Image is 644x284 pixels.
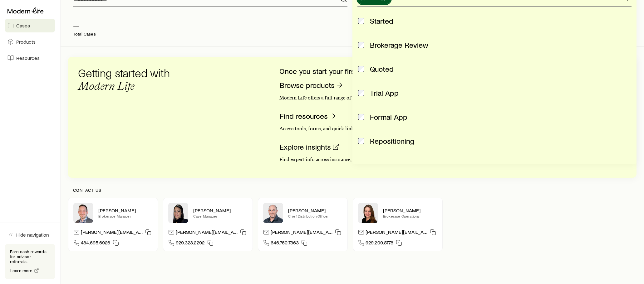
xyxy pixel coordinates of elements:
span: Started [370,17,393,25]
p: Brokerage Manager [98,214,153,219]
p: — [73,22,96,30]
span: 929.209.8778 [366,239,393,248]
span: Products [16,39,36,45]
p: [PERSON_NAME][EMAIL_ADDRESS][DOMAIN_NAME] [271,229,332,237]
button: Hide navigation [5,228,55,242]
p: Brokerage Operations [383,214,437,219]
input: Trial App [358,90,364,96]
p: Earn cash rewards for advisor referrals. [10,249,50,264]
span: Resources [16,55,40,61]
span: 484.695.6926 [81,239,110,248]
img: Brandon Parry [73,203,93,223]
input: Repositioning [358,138,364,144]
span: 929.323.2292 [176,239,205,248]
h3: Getting started with [78,67,178,92]
a: Find resources [279,111,337,121]
p: Chief Distribution Officer [288,214,342,219]
span: Modern Life [78,79,135,93]
span: 646.760.7363 [271,239,299,248]
input: Quoted [358,66,364,72]
span: Brokerage Review [370,41,428,49]
a: Resources [5,51,55,65]
img: Elana Hasten [168,203,188,223]
input: Started [358,18,364,24]
a: Products [5,35,55,49]
p: Find expert info across insurance, wealth accumulation, charitable giving and more. [279,156,627,163]
div: Earn cash rewards for advisor referrals.Learn more [5,244,55,279]
p: [PERSON_NAME] [383,207,437,214]
span: Trial App [370,89,399,97]
p: [PERSON_NAME][EMAIL_ADDRESS][DOMAIN_NAME] [176,229,238,237]
p: Case Manager [193,214,248,219]
a: Explore insights [279,142,340,152]
a: Browse products [279,80,344,90]
p: [PERSON_NAME] [98,207,153,214]
img: Dan Pierson [263,203,283,223]
p: [PERSON_NAME] [288,207,342,214]
a: Cases [5,19,55,32]
p: Contact us [73,188,632,193]
p: Total Cases [73,31,96,36]
img: Ellen Wall [358,203,378,223]
span: Formal App [370,113,407,121]
p: [PERSON_NAME][EMAIL_ADDRESS][DOMAIN_NAME] [81,229,143,237]
p: [PERSON_NAME] [193,207,248,214]
span: Hide navigation [16,232,49,238]
span: Repositioning [370,137,414,145]
span: Quoted [370,65,394,73]
p: [PERSON_NAME][EMAIL_ADDRESS][DOMAIN_NAME] [366,229,427,237]
span: Learn more [10,268,33,273]
span: Cases [16,22,30,29]
p: Access tools, forms, and quick links to help you manage your business. [279,126,627,132]
p: Once you start your first case, you will be able to track the status and collaborate with your te... [279,67,627,75]
p: Modern Life offers a full range of financial protection products from leading carriers. [279,95,627,101]
input: Formal App [358,114,364,120]
input: Brokerage Review [358,42,364,48]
